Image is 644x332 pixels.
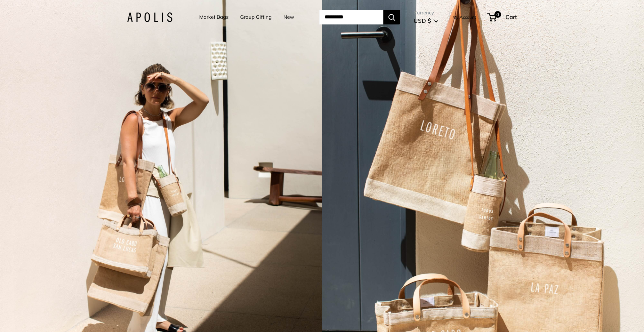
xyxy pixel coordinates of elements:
span: USD $ [414,17,431,24]
span: Currency [414,8,438,17]
input: Search... [319,10,383,24]
img: Apolis [127,12,172,22]
span: Cart [505,13,517,20]
span: 0 [494,11,501,18]
button: USD $ [414,15,438,26]
a: 0 Cart [488,12,517,22]
button: Search [383,10,400,24]
a: Market Bags [199,12,228,22]
a: Group Gifting [240,12,272,22]
a: New [283,12,294,22]
a: My Account [452,13,476,21]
